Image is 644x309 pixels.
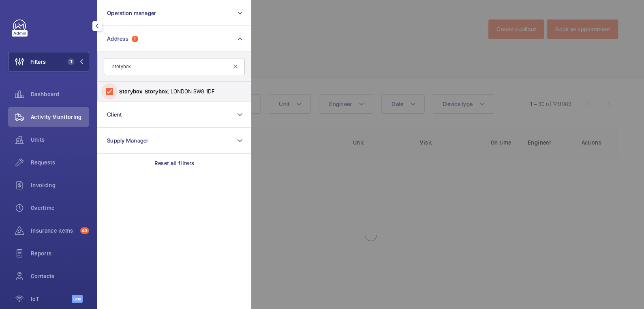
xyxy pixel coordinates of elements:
span: 1 [68,58,74,65]
span: Activity Monitoring [31,113,89,121]
span: Insurance items [31,227,77,235]
button: Filters1 [8,52,89,71]
span: Filters [30,58,46,66]
span: Beta [72,295,83,303]
span: Dashboard [31,90,89,98]
span: IoT [31,295,72,303]
span: Reports [31,249,89,257]
span: Overtime [31,204,89,212]
span: Invoicing [31,181,89,189]
span: Requests [31,158,89,166]
span: 43 [80,227,89,234]
span: Contacts [31,272,89,280]
span: Units [31,136,89,144]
